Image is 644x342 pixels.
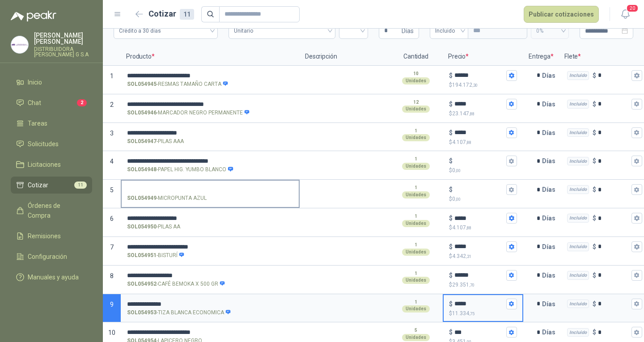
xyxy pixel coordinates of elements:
[11,156,92,173] a: Licitaciones
[593,299,596,309] p: $
[415,299,417,306] p: 1
[413,70,419,77] p: 10
[466,140,471,145] span: ,88
[506,299,517,309] button: $$11.334,75
[127,308,231,317] p: - TIZA BLANCA ECONOMICA
[506,127,517,138] button: $$4.107,88
[127,101,293,108] input: SOL054946-MARCADOR NEGRO PERMANENTE
[454,72,504,79] input: $$194.172,30
[449,252,517,261] p: $
[121,48,300,66] p: Producto
[542,95,559,113] p: Días
[536,24,563,38] span: 0%
[598,129,630,136] input: Incluido $
[300,48,389,66] p: Descripción
[34,32,92,45] p: [PERSON_NAME] [PERSON_NAME]
[402,220,430,227] div: Unidades
[454,129,504,136] input: $$4.107,88
[28,180,48,190] span: Cotizar
[523,48,559,66] p: Entrega
[127,251,185,260] p: - BISTURÍ
[469,111,475,116] span: ,88
[631,241,642,252] button: Incluido $
[110,186,114,194] span: 5
[435,24,463,38] span: Incluido
[567,328,589,337] div: Incluido
[110,130,114,137] span: 3
[593,156,596,166] p: $
[34,46,92,57] p: DISTRIBUIDORA [PERSON_NAME] G S.A
[127,280,157,288] strong: SOL054952
[127,158,293,165] input: SOL054948-PAPEL HIG. YUMBO BLANCO
[127,137,184,146] p: - PILAS AAA
[598,186,630,193] input: Incluido $
[180,9,194,20] div: 11
[110,101,114,108] span: 2
[110,158,114,165] span: 4
[28,77,42,87] span: Inicio
[28,231,61,241] span: Remisiones
[452,82,478,88] span: 194.172
[542,295,559,313] p: Días
[402,134,430,141] div: Unidades
[108,329,115,336] span: 10
[449,195,517,203] p: $
[110,301,114,308] span: 9
[506,184,517,195] button: $$0,00
[28,201,84,220] span: Órdenes de Compra
[449,242,453,252] p: $
[631,270,642,281] button: Incluido $
[234,24,330,38] span: Unitario
[631,156,642,166] button: Incluido $
[415,184,417,191] p: 1
[454,101,504,107] input: $$23.147,88
[631,99,642,110] button: Incluido $
[449,309,517,318] p: $
[452,282,475,288] span: 29.351
[454,186,504,193] input: $$0,00
[127,109,250,117] p: - MARCADOR NEGRO PERMANENTE
[454,300,504,307] input: $$11.334,75
[127,80,157,89] strong: SOL054945
[617,6,633,22] button: 20
[452,310,475,317] span: 11.334
[506,213,517,224] button: $$4.107,88
[449,71,453,80] p: $
[593,270,596,280] p: $
[127,329,293,336] input: SOL054954-LAPICERO NEGRO
[28,272,79,282] span: Manuales y ayuda
[567,100,589,109] div: Incluido
[28,252,67,262] span: Configuración
[469,283,475,287] span: ,70
[449,156,453,166] p: $
[415,327,417,334] p: 5
[593,128,596,138] p: $
[598,300,630,307] input: Incluido $
[449,185,453,194] p: $
[28,98,41,108] span: Chat
[452,253,471,259] span: 4.342
[415,241,417,249] p: 1
[454,158,504,165] input: $$0,00
[11,248,92,265] a: Configuración
[449,270,453,280] p: $
[11,135,92,152] a: Solicitudes
[542,181,559,198] p: Días
[402,77,430,84] div: Unidades
[110,272,114,279] span: 8
[598,72,630,79] input: Incluido $
[506,70,517,81] button: $$194.172,30
[631,127,642,138] button: Incluido $
[127,244,293,250] input: SOL054951-BISTURÍ
[127,165,157,174] strong: SOL054948
[593,327,596,337] p: $
[472,83,478,88] span: ,30
[452,139,471,145] span: 4.107
[110,72,114,80] span: 1
[449,213,453,223] p: $
[11,36,28,53] img: Company Logo
[127,223,157,231] strong: SOL054950
[506,241,517,252] button: $$4.342,31
[127,308,157,317] strong: SOL054953
[402,277,430,284] div: Unidades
